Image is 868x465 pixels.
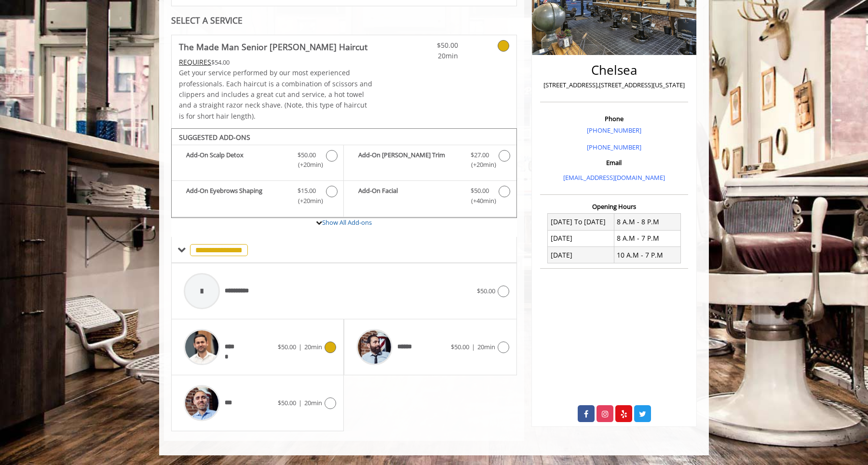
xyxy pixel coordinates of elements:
span: This service needs some Advance to be paid before we block your appointment [179,57,211,67]
span: | [472,342,475,351]
td: [DATE] [548,247,614,263]
td: [DATE] [548,230,614,246]
span: (+20min ) [293,160,321,170]
span: 20min [477,342,495,351]
td: 10 A.M - 7 P.M [614,247,680,263]
h3: Opening Hours [540,203,688,210]
span: $50.00 [278,342,296,351]
a: Show All Add-ons [322,218,372,227]
b: SUGGESTED ADD-ONS [179,133,250,142]
span: $15.00 [298,186,316,196]
label: Add-On Beard Trim [349,150,511,173]
b: Add-On Facial [358,186,461,206]
span: $50.00 [401,40,458,51]
b: The Made Man Senior [PERSON_NAME] Haircut [179,40,367,54]
span: (+40min ) [465,196,494,206]
span: (+20min ) [465,160,494,170]
span: $50.00 [451,342,469,351]
p: Get your service performed by our most experienced professionals. Each haircut is a combination o... [179,68,373,122]
span: $50.00 [298,150,316,160]
label: Add-On Eyebrows Shaping [176,186,339,208]
span: (+20min ) [293,196,321,206]
h2: Chelsea [542,63,686,77]
a: [PHONE_NUMBER] [587,143,641,151]
h3: Email [542,159,686,166]
span: 20min [304,398,322,407]
h3: Phone [542,115,686,122]
span: 20min [401,51,458,61]
span: | [298,342,302,351]
span: $50.00 [471,186,489,196]
div: $54.00 [179,57,373,68]
div: SELECT A SERVICE [171,16,517,25]
span: $50.00 [477,287,495,295]
td: 8 A.M - 7 P.M [614,230,680,246]
span: $27.00 [471,150,489,160]
td: [DATE] To [DATE] [548,214,614,230]
b: Add-On [PERSON_NAME] Trim [358,150,461,170]
a: [EMAIL_ADDRESS][DOMAIN_NAME] [563,173,665,182]
p: [STREET_ADDRESS],[STREET_ADDRESS][US_STATE] [542,80,686,90]
td: 8 A.M - 8 P.M [614,214,680,230]
label: Add-On Facial [349,186,511,208]
span: | [298,398,302,407]
b: Add-On Scalp Detox [186,150,288,170]
div: The Made Man Senior Barber Haircut Add-onS [171,128,517,218]
span: $50.00 [278,398,296,407]
label: Add-On Scalp Detox [176,150,339,173]
a: [PHONE_NUMBER] [587,126,641,135]
b: Add-On Eyebrows Shaping [186,186,288,206]
span: 20min [304,342,322,351]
